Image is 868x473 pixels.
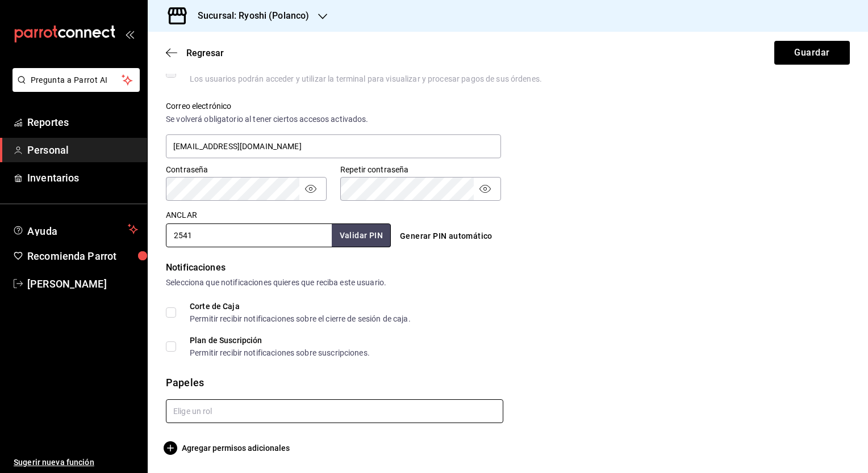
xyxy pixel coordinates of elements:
[182,444,290,453] font: Agregar permisos adicionales
[27,222,123,236] span: Ayuda
[166,211,197,219] label: ANCLAR
[166,223,332,247] input: 3 a 6 dígitos
[166,166,327,174] label: Contraseña
[12,68,140,92] button: Pregunta a Parrot AI
[190,315,411,323] div: Permitir recibir notificaciones sobre el cierre de sesión de caja.
[27,144,69,156] font: Personal
[190,302,411,310] div: Corte de Caja
[27,172,79,184] font: Inventarios
[340,166,501,174] label: Repetir contraseña
[166,375,850,390] div: Papeles
[395,226,497,247] button: Generar PIN automático
[190,75,542,83] div: Los usuarios podrán acceder y utilizar la terminal para visualizar y procesar pagos de sus órdenes.
[166,399,503,423] input: Elige un rol
[304,182,318,196] button: Campo de contraseña
[166,113,501,125] div: Se volverá obligatorio al tener ciertos accesos activados.
[189,9,309,23] h3: Sucursal: Ryoshi (Polanco)
[166,102,501,110] label: Correo electrónico
[14,458,94,467] font: Sugerir nueva función
[125,29,134,39] button: open_drawer_menu
[190,336,370,344] div: Plan de Suscripción
[332,224,391,247] button: Validar PIN
[166,441,290,455] button: Agregar permisos adicionales
[27,250,116,262] font: Recomienda Parrot
[8,82,140,94] a: Pregunta a Parrot AI
[774,41,850,65] button: Guardar
[166,48,224,58] button: Regresar
[166,277,850,289] div: Selecciona que notificaciones quieres que reciba este usuario.
[27,116,69,128] font: Reportes
[478,182,492,196] button: Campo de contraseña
[186,48,224,58] span: Regresar
[31,74,122,86] span: Pregunta a Parrot AI
[166,261,850,274] div: Notificaciones
[190,349,370,357] div: Permitir recibir notificaciones sobre suscripciones.
[27,278,107,290] font: [PERSON_NAME]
